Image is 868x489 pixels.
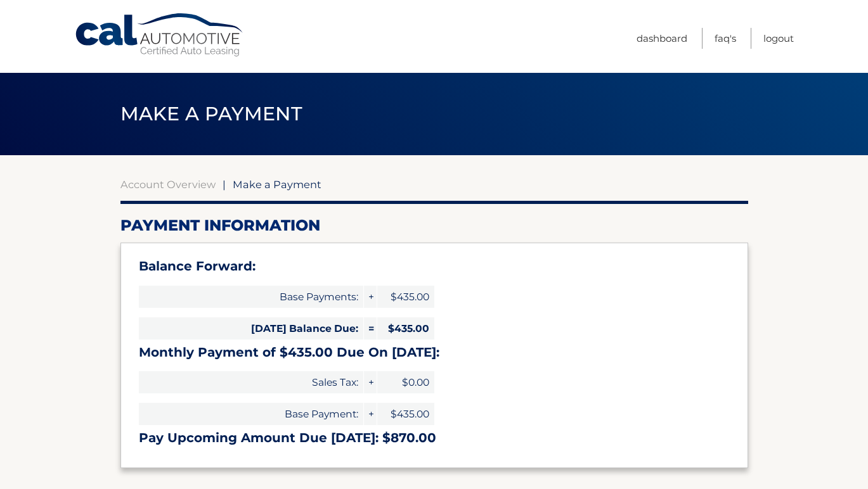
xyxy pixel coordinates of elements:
span: Base Payment: [139,403,363,425]
a: Cal Automotive [74,13,245,58]
span: + [364,371,377,393]
span: + [364,403,377,425]
a: Account Overview [120,178,216,191]
h3: Balance Forward: [139,258,730,274]
h2: Payment Information [120,216,748,235]
span: [DATE] Balance Due: [139,317,363,340]
span: = [364,317,377,340]
span: | [223,178,226,191]
span: Make a Payment [120,102,302,125]
span: $435.00 [377,317,434,340]
a: Dashboard [637,28,687,49]
a: FAQ's [715,28,736,49]
span: + [364,286,377,308]
span: Make a Payment [233,178,321,191]
a: Logout [763,28,794,49]
span: $0.00 [377,371,434,393]
h3: Monthly Payment of $435.00 Due On [DATE]: [139,345,730,360]
span: Sales Tax: [139,371,363,393]
h3: Pay Upcoming Amount Due [DATE]: $870.00 [139,430,730,446]
span: $435.00 [377,403,434,425]
span: $435.00 [377,286,434,308]
span: Base Payments: [139,286,363,308]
